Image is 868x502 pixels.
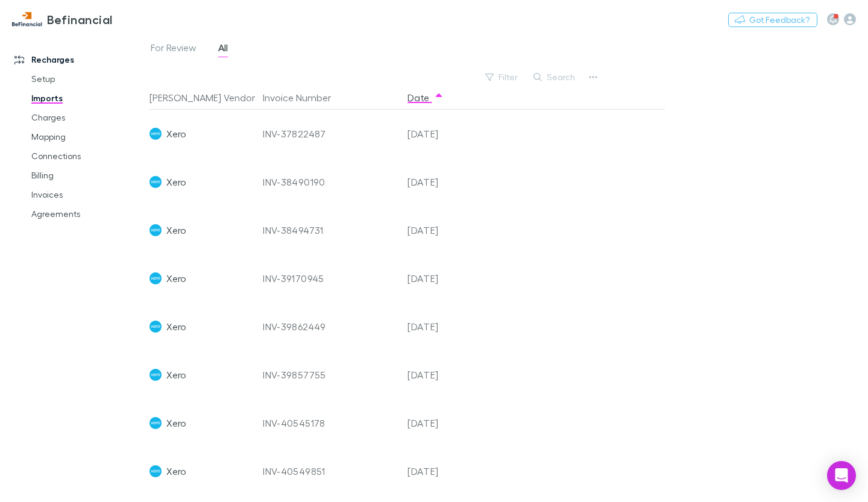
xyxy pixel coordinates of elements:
[403,399,475,447] div: [DATE]
[166,447,186,495] span: Xero
[166,158,186,206] span: Xero
[403,351,475,399] div: [DATE]
[403,158,475,206] div: [DATE]
[19,69,156,89] a: Setup
[149,128,162,140] img: Xero's Logo
[149,369,162,381] img: Xero's Logo
[149,272,162,284] img: Xero's Logo
[149,176,162,188] img: Xero's Logo
[166,303,186,351] span: Xero
[166,254,186,303] span: Xero
[403,447,475,495] div: [DATE]
[263,351,398,399] div: INV-39857755
[263,86,345,110] button: Invoice Number
[403,110,475,158] div: [DATE]
[2,50,156,69] a: Recharges
[19,108,156,127] a: Charges
[263,206,398,254] div: INV-38494731
[407,86,444,110] button: Date
[263,399,398,447] div: INV-40545178
[19,127,156,146] a: Mapping
[827,461,856,490] div: Open Intercom Messenger
[263,254,398,303] div: INV-39170945
[149,86,269,110] button: [PERSON_NAME] Vendor
[527,70,582,84] button: Search
[5,5,120,34] a: Befinancial
[12,12,42,27] img: Befinancial's Logo
[403,254,475,303] div: [DATE]
[19,204,156,224] a: Agreements
[19,185,156,204] a: Invoices
[149,417,162,429] img: Xero's Logo
[151,42,197,57] span: For Review
[479,70,525,84] button: Filter
[149,321,162,333] img: Xero's Logo
[263,303,398,351] div: INV-39862449
[263,110,398,158] div: INV-37822487
[263,447,398,495] div: INV-40549851
[149,465,162,477] img: Xero's Logo
[47,12,113,27] h3: Befinancial
[166,206,186,254] span: Xero
[263,158,398,206] div: INV-38490190
[19,166,156,185] a: Billing
[166,351,186,399] span: Xero
[19,89,156,108] a: Imports
[403,303,475,351] div: [DATE]
[728,13,817,27] button: Got Feedback?
[19,146,156,166] a: Connections
[166,110,186,158] span: Xero
[218,42,228,57] span: All
[403,206,475,254] div: [DATE]
[149,224,162,236] img: Xero's Logo
[166,399,186,447] span: Xero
